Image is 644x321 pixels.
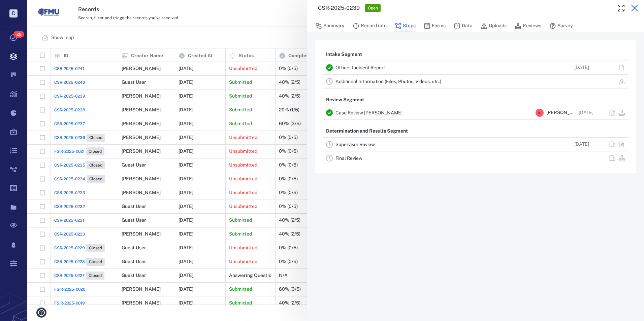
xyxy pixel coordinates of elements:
[628,1,641,15] button: Close
[536,109,544,117] div: R R
[515,20,541,32] button: Reviews
[13,31,24,38] span: 28
[549,20,573,32] button: Survey
[335,155,362,161] a: Final Review
[315,20,345,32] button: Summary
[546,109,576,116] span: [PERSON_NAME]
[574,64,589,71] p: [DATE]
[318,4,360,12] h3: CSR-2025-0239
[9,9,18,17] p: D
[481,20,507,32] button: Uploads
[335,142,375,147] a: Supervisor Review
[424,20,446,32] button: Forms
[323,48,365,61] p: Intake Segment
[574,141,589,148] p: [DATE]
[335,79,441,84] a: Additional Information (Files, Photos, Videos, etc.)
[323,125,411,137] p: Determination and Results Segment
[335,65,385,70] a: Officer Incident Report
[614,1,628,15] button: Toggle Fullscreen
[323,94,367,106] p: Review Segment
[366,5,379,11] span: Open
[353,20,387,32] button: Record info
[395,20,416,32] button: Steps
[454,20,473,32] button: Data
[335,110,402,115] a: Case Review [PERSON_NAME]
[15,5,29,11] span: Help
[579,109,593,116] p: [DATE]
